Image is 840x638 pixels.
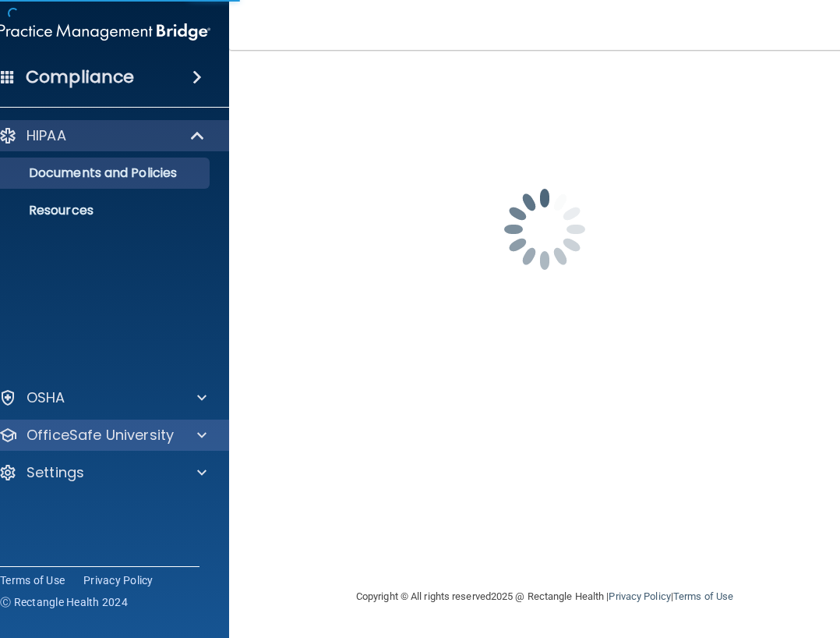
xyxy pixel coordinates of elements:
[260,572,829,622] div: Copyright © All rights reserved 2025 @ Rectangle Health | |
[467,151,623,307] img: spinner.e123f6fc.gif
[26,126,66,145] p: HIPAA
[26,388,65,407] p: OSHA
[673,590,733,602] a: Terms of Use
[26,426,174,445] p: OfficeSafe University
[83,572,154,588] a: Privacy Policy
[26,66,134,88] h4: Compliance
[26,463,84,482] p: Settings
[609,590,670,602] a: Privacy Policy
